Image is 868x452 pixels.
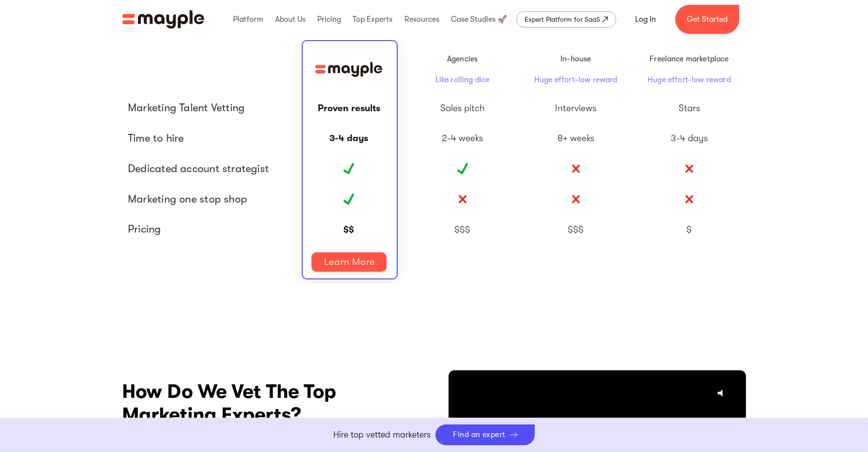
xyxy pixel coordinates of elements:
img: Yes [343,163,355,175]
div: Marketing one stop shop [128,192,286,207]
p: Huge effort-low reward [648,74,731,85]
div: 3-4 days [671,133,708,143]
img: Yes [457,163,468,175]
div: About Us [273,4,308,35]
div: $$$ [568,225,584,234]
img: No [570,164,582,173]
div: 3-4 days [329,133,368,143]
div: Expert Platform for SaaS [525,14,600,25]
img: Yes [343,193,355,205]
div: $ [686,225,692,234]
div: Sales pitch [440,103,485,113]
div: Interviews [555,103,596,113]
img: Mayple logo [122,10,204,29]
div: $$$ [454,225,470,234]
div: Resources [402,4,442,35]
img: No [683,195,695,204]
span: Dedicated account strategist [128,161,286,176]
div: Top Experts [350,4,395,35]
h3: How Do We Vet The Top Marketing Experts? [122,380,419,426]
a: Learn More [311,252,387,272]
div: Pricing [315,4,343,35]
div: Proven results [318,103,380,113]
div: 2-4 weeks [442,133,483,143]
div: 8+ weeks [558,133,594,143]
p: Agencies [435,54,490,64]
button: Click for sound [710,380,736,406]
div: Stars [679,103,700,113]
p: In-house [534,54,618,64]
a: home [122,10,204,29]
p: Like rolling dice [435,74,490,85]
div: Pricing [128,222,286,237]
img: No [570,195,582,204]
p: Freelance marketplace [648,54,731,64]
img: Mayple logo [308,62,390,77]
div: Platform [231,4,265,35]
div: $$ [343,225,354,234]
img: No [457,195,468,204]
p: Huge effort-low reward [534,74,618,85]
a: Log In [623,8,667,31]
div: Marketing Talent Vetting [128,101,286,116]
a: Get Started [675,5,739,34]
img: No [683,164,695,173]
span: Time to hire [128,131,286,146]
a: Expert Platform for SaaS [516,11,616,28]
